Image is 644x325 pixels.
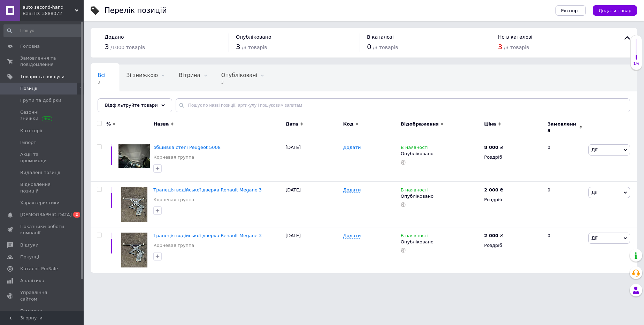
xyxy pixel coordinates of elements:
a: Трапеція водійської дверка Renault Megane 3 [153,187,262,192]
b: 2 000 [484,187,498,192]
div: 0 [543,181,586,227]
div: 1% [631,61,642,66]
div: ₴ [484,144,503,151]
span: Показники роботи компанії [20,224,64,236]
span: Замовлення [547,121,577,134]
span: Додано [105,34,124,40]
span: % [106,121,111,127]
span: 3 [236,43,240,51]
span: / 3 товарів [504,45,529,50]
span: / 3 товарів [373,45,398,50]
span: Видалені позиції [20,169,60,176]
button: Додати товар [593,5,637,16]
span: / 1000 товарів [110,45,145,50]
span: Код [343,121,353,127]
span: 3 [498,43,503,51]
span: Товари та послуги [20,74,64,80]
span: Дата [285,121,298,127]
a: Корневая группа [153,242,194,249]
span: Відфільтруйте товари [105,103,158,108]
span: Ціна [484,121,496,127]
span: auto second-hand [23,4,75,10]
span: Опубліковані [221,72,258,78]
div: Перелік позицій [105,7,167,14]
span: Відгуки [20,242,38,248]
span: Не в каталозі [498,34,532,40]
div: [DATE] [284,227,341,273]
span: [DEMOGRAPHIC_DATA] [20,212,72,218]
span: Додати [343,187,361,193]
span: Вітрина [179,72,200,78]
span: 3 [221,80,258,85]
span: Акції та промокоди [20,151,64,164]
div: ₴ [484,233,503,239]
span: Дії [591,235,597,241]
span: Назва [153,121,169,127]
img: обшивка стелі Peugeot 5008 [118,144,150,168]
span: В каталозі [367,34,394,40]
div: Опубліковано [401,239,481,245]
a: Трапеція водійської дверка Renault Megane 3 [153,233,262,238]
span: 3 [105,43,109,51]
span: В наявності [401,187,429,195]
span: / 3 товарів [242,45,267,50]
a: Корневая группа [153,197,194,203]
span: Експорт [561,8,581,13]
div: [DATE] [284,181,341,227]
span: Відображення [401,121,439,127]
b: 2 000 [484,233,498,238]
div: Роздріб [484,154,542,160]
span: Категорії [20,128,42,134]
div: Опубліковано [401,151,481,157]
span: Додати [343,233,361,239]
span: В наявності [401,145,429,152]
span: Всі [98,72,106,78]
span: 2 [73,212,80,218]
div: Роздріб [484,242,542,249]
div: Ваш ID: 3888072 [23,10,84,17]
span: Приховані [98,99,126,105]
span: Відновлення позицій [20,181,64,194]
span: Сезонні знижки [20,109,64,122]
span: Опубліковано [236,34,271,40]
span: Характеристики [20,200,60,206]
span: Імпорт [20,139,36,146]
input: Пошук по назві позиції, артикулу і пошуковим запитам [176,98,630,112]
span: Аналітика [20,278,44,284]
span: Позиції [20,85,37,92]
div: Опубліковано [401,193,481,199]
span: Управління сайтом [20,289,64,302]
span: Зі знижкою [127,72,158,78]
span: Гаманець компанії [20,308,64,320]
span: Головна [20,43,40,50]
button: Експорт [555,5,586,16]
span: Замовлення та повідомлення [20,55,64,68]
div: 0 [543,227,586,273]
span: Дії [591,147,597,152]
input: Пошук [3,24,82,37]
span: Каталог ProSale [20,266,58,272]
img: Трапеція водійської дверка Renault Megane 3 [121,233,147,267]
img: Трапеція водійської дверка Renault Megane 3 [121,187,147,222]
span: Додати товар [598,8,631,13]
a: Корневая группа [153,154,194,160]
span: Групи та добірки [20,97,61,104]
b: 8 000 [484,145,498,150]
span: Додати [343,145,361,150]
div: 0 [543,139,586,181]
span: Дії [591,190,597,195]
div: Роздріб [484,197,542,203]
span: 0 [367,43,371,51]
span: Покупці [20,254,39,260]
div: ₴ [484,187,503,193]
div: [DATE] [284,139,341,181]
a: обшивка стелі Peugeot 5008 [153,145,221,150]
span: 3 [98,80,106,85]
span: В наявності [401,233,429,240]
